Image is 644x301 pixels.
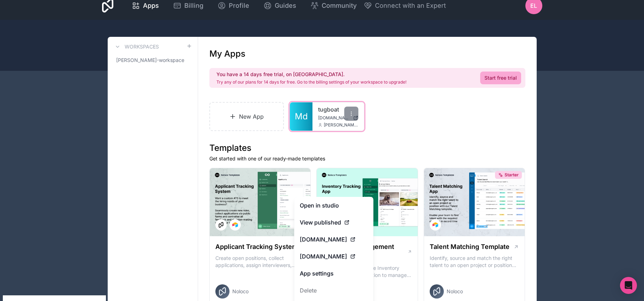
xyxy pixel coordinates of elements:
span: Noloco [232,288,249,295]
h2: You have a 14 days free trial, on [GEOGRAPHIC_DATA]. [216,71,406,78]
a: Md [290,102,312,131]
img: tab_keywords_by_traffic_grey.svg [71,41,77,47]
p: Create open positions, collect applications, assign interviewers, centralise candidate feedback a... [215,255,305,269]
span: Guides [275,1,296,11]
span: Community [322,1,357,11]
div: Keywords by Traffic [79,42,117,46]
img: website_grey.svg [11,18,17,24]
a: [DOMAIN_NAME] [318,115,358,121]
img: Airtable Logo [433,222,438,228]
p: Try any of our plans for 14 days for free. Go to the billing settings of your workspace to upgrade! [216,79,406,85]
span: Profile [229,1,249,11]
span: [DOMAIN_NAME] [318,115,350,121]
span: Apps [143,1,159,11]
a: Workspaces [113,42,159,51]
p: Identify, source and match the right talent to an open project or position with our Talent Matchi... [430,255,519,269]
a: Start free trial [480,72,521,84]
a: App settings [294,265,373,282]
a: Open in studio [294,197,373,214]
button: Delete [294,282,373,299]
span: EL [530,1,537,10]
span: [DOMAIN_NAME] [300,252,347,261]
span: [PERSON_NAME]-workspace [116,57,184,64]
span: Md [295,111,308,122]
span: Billing [184,1,203,11]
p: Get started with one of our ready-made templates [209,155,525,162]
div: Open Intercom Messenger [620,277,637,294]
h3: Workspaces [125,43,159,50]
div: Domain Overview [28,42,63,46]
a: [DOMAIN_NAME] [294,248,373,265]
img: Airtable Logo [232,222,238,228]
a: [DOMAIN_NAME] [294,231,373,248]
a: tugboat [318,105,358,114]
button: Connect with an Expert [364,1,446,11]
h1: Templates [209,142,525,154]
img: logo_orange.svg [11,11,17,17]
span: Noloco [447,288,463,295]
img: tab_domain_overview_orange.svg [20,41,26,47]
a: New App [209,102,284,131]
span: Starter [505,172,519,178]
span: View published [300,218,341,227]
span: [DOMAIN_NAME] [300,235,347,244]
h1: Talent Matching Template [430,242,509,252]
div: Domain: [DOMAIN_NAME] [18,18,78,24]
span: [PERSON_NAME][EMAIL_ADDRESS][DOMAIN_NAME] [324,122,358,128]
span: Connect with an Expert [375,1,446,11]
a: [PERSON_NAME]-workspace [113,54,192,67]
h1: Applicant Tracking System [215,242,298,252]
h1: My Apps [209,48,245,59]
div: v 4.0.25 [20,11,35,17]
a: View published [294,214,373,231]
